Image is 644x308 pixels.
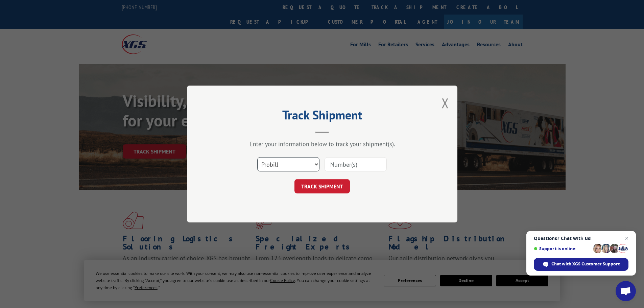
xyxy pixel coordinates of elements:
[294,179,350,193] button: TRACK SHIPMENT
[616,281,636,301] a: Open chat
[534,258,628,271] span: Chat with XGS Customer Support
[534,236,628,241] span: Questions? Chat with us!
[442,94,449,112] button: Close modal
[325,157,387,171] input: Number(s)
[551,261,620,267] span: Chat with XGS Customer Support
[534,246,591,251] span: Support is online
[221,110,424,123] h2: Track Shipment
[221,140,424,148] div: Enter your information below to track your shipment(s).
